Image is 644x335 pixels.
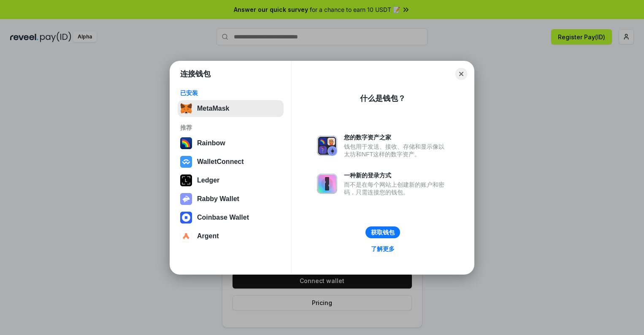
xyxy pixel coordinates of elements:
a: 了解更多 [366,243,400,254]
div: 什么是钱包？ [360,93,406,103]
div: Rainbow [197,139,225,147]
div: Coinbase Wallet [197,214,249,221]
div: 而不是在每个网站上创建新的账户和密码，只需连接您的钱包。 [344,181,449,196]
button: Close [455,68,467,80]
img: svg+xml,%3Csvg%20width%3D%2228%22%20height%3D%2228%22%20viewBox%3D%220%200%2028%2028%22%20fill%3D... [180,212,192,223]
img: svg+xml,%3Csvg%20width%3D%2228%22%20height%3D%2228%22%20viewBox%3D%220%200%2028%2028%22%20fill%3D... [180,230,192,242]
div: 推荐 [180,124,281,131]
div: 已安装 [180,89,281,97]
img: svg+xml,%3Csvg%20xmlns%3D%22http%3A%2F%2Fwww.w3.org%2F2000%2Fsvg%22%20fill%3D%22none%22%20viewBox... [180,193,192,205]
button: WalletConnect [178,153,284,170]
img: svg+xml,%3Csvg%20xmlns%3D%22http%3A%2F%2Fwww.w3.org%2F2000%2Fsvg%22%20width%3D%2228%22%20height%3... [180,174,192,186]
img: svg+xml,%3Csvg%20fill%3D%22none%22%20height%3D%2233%22%20viewBox%3D%220%200%2035%2033%22%20width%... [180,103,192,114]
button: Rabby Wallet [178,191,284,207]
div: MetaMask [197,105,229,112]
button: Coinbase Wallet [178,209,284,226]
div: Ledger [197,177,219,184]
div: 一种新的登录方式 [344,172,449,179]
img: svg+xml,%3Csvg%20xmlns%3D%22http%3A%2F%2Fwww.w3.org%2F2000%2Fsvg%22%20fill%3D%22none%22%20viewBox... [317,136,337,156]
div: Rabby Wallet [197,195,239,203]
div: Argent [197,232,219,240]
div: 获取钱包 [371,229,395,236]
button: Ledger [178,172,284,189]
h1: 连接钱包 [180,69,211,79]
button: Argent [178,228,284,245]
div: WalletConnect [197,158,244,166]
button: 获取钱包 [365,226,400,238]
div: 了解更多 [371,245,395,253]
button: Rainbow [178,135,284,152]
button: MetaMask [178,100,284,117]
div: 您的数字资产之家 [344,133,449,141]
div: 钱包用于发送、接收、存储和显示像以太坊和NFT这样的数字资产。 [344,143,449,158]
img: svg+xml,%3Csvg%20width%3D%22120%22%20height%3D%22120%22%20viewBox%3D%220%200%20120%20120%22%20fil... [180,137,192,149]
img: svg+xml,%3Csvg%20xmlns%3D%22http%3A%2F%2Fwww.w3.org%2F2000%2Fsvg%22%20fill%3D%22none%22%20viewBox... [317,174,337,194]
img: svg+xml,%3Csvg%20width%3D%2228%22%20height%3D%2228%22%20viewBox%3D%220%200%2028%2028%22%20fill%3D... [180,156,192,168]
